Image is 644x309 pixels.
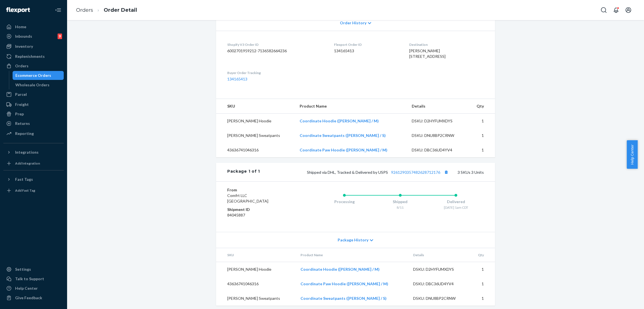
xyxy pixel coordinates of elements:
dt: Destination [409,42,484,47]
div: Ecommerce Orders [15,73,51,78]
dd: 134165413 [334,48,400,54]
div: 3 SKUs 3 Units [260,168,484,176]
a: Talk to Support [3,274,64,283]
div: DSKU: D2HYFUMXDYS [413,267,466,272]
dt: Buyer Order Tracking [227,70,325,75]
a: Coordinate Sweatpants ([PERSON_NAME] / S) [300,296,387,301]
div: Orders [15,63,29,69]
div: Inbounds [15,34,32,39]
div: Reporting [15,131,34,136]
th: Qty [468,99,495,114]
td: [PERSON_NAME] Hoodie [216,262,296,277]
a: Returns [3,119,64,128]
div: Parcel [15,92,27,97]
button: Help Center [627,140,638,169]
button: Open notifications [610,4,622,16]
div: Returns [15,121,30,126]
div: Package 1 of 1 [227,168,260,176]
th: SKU [216,99,295,114]
a: Orders [3,61,64,70]
td: 43636741046316 [216,277,296,291]
a: Settings [3,265,64,274]
th: SKU [216,248,296,262]
div: Processing [316,199,372,205]
button: Integrations [3,148,64,157]
div: Integrations [15,149,39,155]
a: Replenishments [3,52,64,61]
dt: Shipment ID [227,207,294,212]
a: Coordinate Paw Hoodie ([PERSON_NAME] / M) [300,281,388,286]
th: Product Name [295,99,407,114]
a: Inventory [3,42,64,51]
div: Add Fast Tag [15,188,35,193]
td: [PERSON_NAME] Sweatpants [216,128,295,143]
button: Give Feedback [3,293,64,302]
dd: 6002701959212-7136582664236 [227,48,325,54]
button: Close Navigation [53,4,64,16]
th: Details [409,248,470,262]
div: Inventory [15,44,33,49]
td: 1 [468,128,495,143]
a: 134165413 [227,77,247,81]
div: Give Feedback [15,295,42,301]
button: Fast Tags [3,175,64,184]
td: 1 [470,277,495,291]
a: Add Integration [3,159,64,168]
a: Home [3,22,64,31]
th: Product Name [296,248,409,262]
div: Home [15,24,26,30]
div: DSKU: DNU8BP2CRNW [413,296,466,301]
th: Qty [470,248,495,262]
img: Flexport logo [6,7,30,13]
div: [DATE] 1am CDT [428,205,484,210]
div: 9 [58,34,62,39]
td: 1 [470,291,495,306]
a: Inbounds9 [3,32,64,41]
a: Orders [76,7,93,13]
div: Shipped [372,199,428,205]
span: Order History [340,20,366,26]
div: Help Center [15,286,38,291]
a: Order Detail [104,7,137,13]
td: 43636741046316 [216,143,295,157]
dd: 84045887 [227,212,294,218]
a: Coordinate Sweatpants ([PERSON_NAME] / S) [300,133,386,138]
span: Package History [338,237,368,243]
div: Prep [15,111,24,117]
div: Fast Tags [15,177,33,182]
div: Delivered [428,199,484,205]
td: 1 [468,143,495,157]
div: DSKU: DNU8BP2CRNW [412,133,464,138]
td: [PERSON_NAME] Sweatpants [216,291,296,306]
div: Add Integration [15,161,40,166]
dt: Shopify V3 Order ID [227,42,325,47]
div: Freight [15,102,29,107]
button: Open account menu [623,4,634,16]
span: [PERSON_NAME] [STREET_ADDRESS] [409,48,446,59]
button: Open Search Box [598,4,609,16]
div: DSKU: DBC36UD4YV4 [413,281,466,287]
a: Coordinate Hoodie ([PERSON_NAME] / M) [300,118,379,123]
ol: breadcrumbs [72,2,141,18]
a: Parcel [3,90,64,99]
div: Talk to Support [15,276,44,282]
a: Freight [3,100,64,109]
dt: Flexport Order ID [334,42,400,47]
td: 1 [468,114,495,129]
div: 8/11 [372,205,428,210]
th: Details [407,99,469,114]
span: Shipped via DHL, Tracked & Delivered by USPS [307,170,450,175]
div: DSKU: DBC36UD4YV4 [412,147,464,153]
a: Coordinate Hoodie ([PERSON_NAME] / M) [300,267,380,272]
div: Settings [15,267,31,272]
td: [PERSON_NAME] Hoodie [216,114,295,129]
div: Replenishments [15,54,45,59]
a: Reporting [3,129,64,138]
dt: From [227,187,294,193]
td: 1 [470,262,495,277]
a: Prep [3,110,64,118]
span: Comfrt LLC [GEOGRAPHIC_DATA] [227,193,268,203]
a: Wholesale Orders [13,80,64,89]
button: Copy tracking number [442,168,450,176]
